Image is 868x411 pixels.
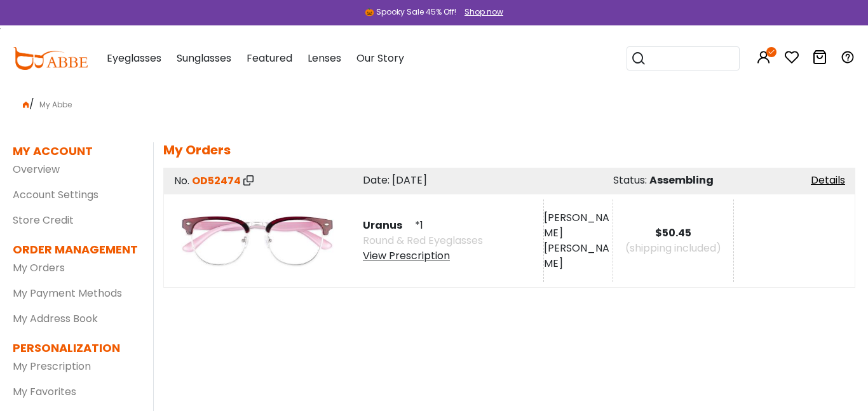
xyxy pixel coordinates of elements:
a: Store Credit [13,213,74,227]
div: Shop now [465,6,503,18]
a: Shop now [458,6,503,17]
img: abbeglasses.com [13,47,88,70]
div: [PERSON_NAME] [544,241,613,271]
div: / [13,91,855,112]
span: No. [174,173,189,188]
span: Round & Red Eyeglasses [363,233,483,248]
span: My Abbe [34,99,77,110]
a: Account Settings [13,187,98,202]
span: Lenses [308,51,341,65]
h5: My Orders [163,142,855,158]
span: Uranus [363,218,412,232]
div: $50.45 [613,226,733,241]
span: Assembling [649,173,714,187]
div: 🎃 Spooky Sale 45% Off! [365,6,456,18]
dt: MY ACCOUNT [13,142,93,159]
span: [DATE] [392,173,427,187]
span: Featured [247,51,292,65]
span: Eyeglasses [107,51,161,65]
a: Overview [13,162,60,177]
div: (shipping included) [613,241,733,256]
span: Our Story [356,51,404,65]
div: View Prescription [363,248,483,264]
img: home.png [23,102,29,108]
span: OD52474 [192,173,241,188]
span: Date: [363,173,390,187]
dt: ORDER MANAGEMENT [13,241,134,258]
a: My Favorites [13,384,76,399]
img: product image [175,199,340,282]
a: My Payment Methods [13,286,122,300]
a: My Address Book [13,311,98,326]
dt: PERSONALIZATION [13,339,134,356]
div: [PERSON_NAME] [544,210,613,241]
a: My Orders [13,260,65,275]
a: Details [811,173,845,187]
span: Status: [613,173,647,187]
span: Sunglasses [177,51,231,65]
a: My Prescription [13,359,91,374]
